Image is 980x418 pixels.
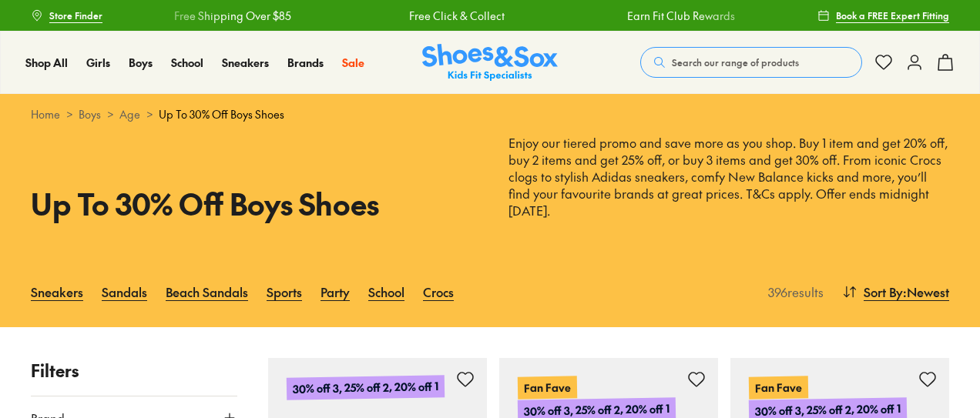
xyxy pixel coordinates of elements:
p: Fan Fave [518,376,577,399]
span: Brands [287,55,324,70]
a: Home [31,106,60,122]
a: Sports [267,275,302,309]
a: Age [119,106,140,122]
span: : Newest [903,283,949,301]
p: Filters [31,358,237,383]
span: Sale [342,55,364,70]
button: Search our range of products [640,47,862,78]
a: Free Click & Collect [409,8,505,24]
a: Party [321,275,350,309]
a: Earn Fit Club Rewards [626,8,734,24]
span: Book a FREE Expert Fitting [836,8,949,22]
a: Boys [79,106,101,122]
a: Sale [342,55,364,71]
span: Girls [86,55,110,70]
a: Free Shipping Over $85 [174,8,291,24]
span: Sort By [864,283,903,301]
div: > > > [31,106,949,122]
a: Store Finder [31,2,102,29]
a: Sandals [102,275,147,309]
span: Sneakers [222,55,269,70]
span: Shop All [25,55,68,70]
p: Fan Fave [749,376,808,399]
span: Up To 30% Off Boys Shoes [159,106,284,122]
span: Search our range of products [672,55,799,69]
a: School [171,55,203,71]
a: Girls [86,55,110,71]
a: Sneakers [222,55,269,71]
a: Brands [287,55,324,71]
a: Beach Sandals [166,275,248,309]
button: Sort By:Newest [842,275,949,309]
a: School [368,275,404,309]
a: Sneakers [31,275,83,309]
a: Book a FREE Expert Fitting [817,2,949,29]
a: Boys [129,55,153,71]
h1: Up To 30% Off Boys Shoes [31,182,472,226]
p: 396 results [762,283,824,301]
p: 30% off 3, 25% off 2, 20% off 1 [287,375,445,400]
a: Shoes & Sox [422,44,558,82]
p: Enjoy our tiered promo and save more as you shop. Buy 1 item and get 20% off, buy 2 items and get... [508,135,949,219]
a: Crocs [423,275,454,309]
span: Boys [129,55,153,70]
a: Shop All [25,55,68,71]
span: Store Finder [49,8,102,22]
img: SNS_Logo_Responsive.svg [422,44,558,82]
span: School [171,55,203,70]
